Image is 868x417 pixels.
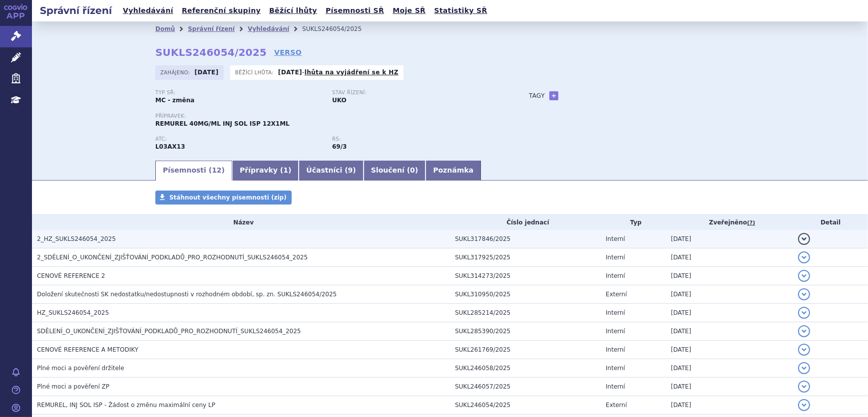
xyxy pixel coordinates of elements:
[606,402,627,409] span: Externí
[450,322,601,341] td: SUKL285390/2025
[549,91,558,100] a: +
[798,251,810,263] button: detail
[305,69,399,76] a: lhůta na vyjádření se k HZ
[179,4,264,17] a: Referenční skupiny
[798,344,810,356] button: detail
[278,68,399,76] p: -
[666,285,793,304] td: [DATE]
[450,230,601,248] td: SUKL317846/2025
[120,4,176,17] a: Vyhledávání
[798,399,810,411] button: detail
[798,233,810,245] button: detail
[606,272,625,279] span: Interní
[37,272,105,279] span: CENOVÉ REFERENCE 2
[278,69,302,76] strong: [DATE]
[606,291,627,298] span: Externí
[450,248,601,267] td: SUKL317925/2025
[798,307,810,319] button: detail
[450,341,601,359] td: SUKL261769/2025
[606,328,625,335] span: Interní
[274,47,302,57] a: VERSO
[323,4,387,17] a: Písemnosti SŘ
[798,381,810,393] button: detail
[32,215,450,230] th: Název
[666,304,793,322] td: [DATE]
[37,383,109,390] span: Plné moci a pověření ZP
[348,166,353,174] span: 9
[606,254,625,261] span: Interní
[450,378,601,396] td: SUKL246057/2025
[747,219,755,226] abbr: (?)
[390,4,429,17] a: Moje SŘ
[450,359,601,378] td: SUKL246058/2025
[37,365,124,372] span: Plné moci a pověření držitele
[155,90,322,96] p: Typ SŘ:
[606,346,625,353] span: Interní
[666,341,793,359] td: [DATE]
[155,25,175,32] a: Domů
[450,396,601,415] td: SUKL246054/2025
[235,68,276,76] span: Běžící lhůta:
[37,402,215,409] span: REMUREL, INJ SOL ISP - Žádost o změnu maximální ceny LP
[529,90,545,102] h3: Tagy
[155,120,290,127] span: REMUREL 40MG/ML INJ SOL ISP 12X1ML
[248,25,289,32] a: Vyhledávání
[666,359,793,378] td: [DATE]
[37,235,116,242] span: 2_HZ_SUKLS246054_2025
[169,194,287,201] span: Stáhnout všechny písemnosti (zip)
[37,254,308,261] span: 2_SDĚLENÍ_O_UKONČENÍ_ZJIŠŤOVÁNÍ_PODKLADŮ_PRO_ROZHODNUTÍ_SUKLS246054_2025
[37,346,138,353] span: CENOVÉ REFERENCE A METODIKY
[606,365,625,372] span: Interní
[160,68,192,76] span: Zahájeno:
[37,328,301,335] span: SDĚLENÍ_O_UKONČENÍ_ZJIŠŤOVÁNÍ_PODKLADŮ_PRO_ROZHODNUTÍ_SUKLS246054_2025
[798,270,810,282] button: detail
[450,304,601,322] td: SUKL285214/2025
[601,215,666,230] th: Typ
[155,97,194,104] strong: MC - změna
[450,215,601,230] th: Číslo jednací
[606,235,625,242] span: Interní
[666,322,793,341] td: [DATE]
[426,161,481,181] a: Poznámka
[450,285,601,304] td: SUKL310950/2025
[793,215,868,230] th: Detail
[32,3,120,17] h2: Správní řízení
[195,69,219,76] strong: [DATE]
[798,288,810,300] button: detail
[798,362,810,374] button: detail
[283,166,288,174] span: 1
[266,4,320,17] a: Běžící lhůty
[332,143,347,150] strong: interferony a ostatní léčiva k terapii roztroušené sklerózy, parent.
[155,191,292,205] a: Stáhnout všechny písemnosti (zip)
[606,309,625,316] span: Interní
[431,4,490,17] a: Statistiky SŘ
[299,161,363,181] a: Účastníci (9)
[155,113,509,119] p: Přípravek:
[332,97,347,104] strong: UKO
[798,325,810,337] button: detail
[332,136,499,142] p: RS:
[666,230,793,248] td: [DATE]
[364,161,426,181] a: Sloučení (0)
[666,267,793,285] td: [DATE]
[37,309,109,316] span: HZ_SUKLS246054_2025
[155,46,267,58] strong: SUKLS246054/2025
[666,215,793,230] th: Zveřejněno
[332,90,499,96] p: Stav řízení:
[212,166,221,174] span: 12
[666,378,793,396] td: [DATE]
[666,248,793,267] td: [DATE]
[155,136,322,142] p: ATC:
[232,161,299,181] a: Přípravky (1)
[155,143,185,150] strong: GLATIRAMER-ACETÁT
[410,166,415,174] span: 0
[302,21,375,36] li: SUKLS246054/2025
[37,291,337,298] span: Doložení skutečnosti SK nedostatku/nedostupnosti v rozhodném období, sp. zn. SUKLS246054/2025
[666,396,793,415] td: [DATE]
[155,161,232,181] a: Písemnosti (12)
[188,25,235,32] a: Správní řízení
[606,383,625,390] span: Interní
[450,267,601,285] td: SUKL314273/2025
